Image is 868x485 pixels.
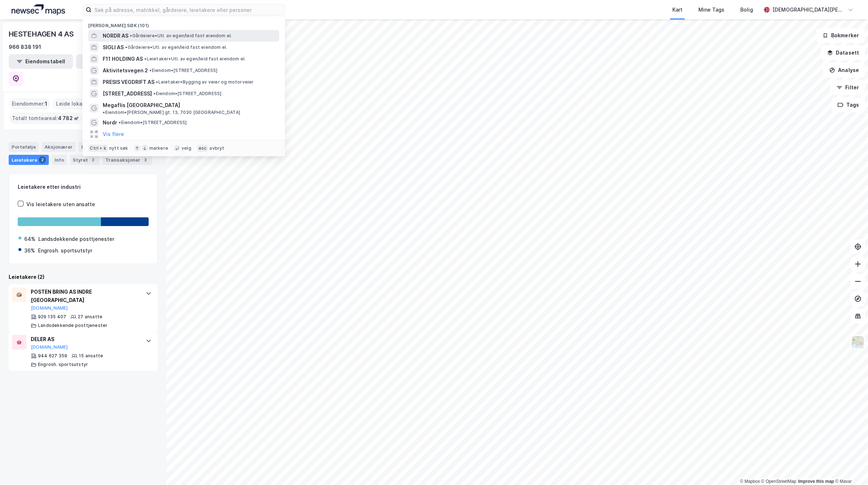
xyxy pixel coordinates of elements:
[153,91,156,96] span: •
[89,156,97,163] div: 3
[76,54,140,69] button: Leietakertabell
[698,5,724,14] div: Mine Tags
[31,344,68,350] button: [DOMAIN_NAME]
[31,335,139,344] div: DELER AS
[153,91,221,97] span: Eiendom • [STREET_ADDRESS]
[38,323,107,328] div: Landsdekkende posttjenester
[103,110,240,115] span: Eiendom • [PERSON_NAME] gt. 13, 7030 [GEOGRAPHIC_DATA]
[103,89,152,98] span: [STREET_ADDRESS]
[851,335,865,349] img: Z
[103,78,154,86] span: PRESIS VEGDRIFT AS
[78,142,123,152] div: Eiendommer
[823,63,865,77] button: Analyse
[798,479,834,484] a: Improve this map
[92,4,285,15] input: Søk på adresse, matrikkel, gårdeiere, leietakere eller personer
[830,80,865,95] button: Filter
[119,120,121,125] span: •
[38,235,114,243] div: Landsdekkende posttjenester
[103,118,117,127] span: Nordr
[9,28,75,40] div: HESTEHAGEN 4 AS
[149,68,217,73] span: Eiendom • [STREET_ADDRESS]
[38,246,92,255] div: Engrosh. sportsutstyr
[26,200,95,209] div: Vis leietakere uten ansatte
[209,145,224,151] div: avbryt
[38,362,88,367] div: Engrosh. sportsutstyr
[31,288,139,305] div: POSTEN BRING AS INDRE [GEOGRAPHIC_DATA]
[740,479,760,484] a: Mapbox
[103,110,105,115] span: •
[182,145,191,151] div: velg
[82,17,285,30] div: [PERSON_NAME] søk (101)
[42,142,76,152] div: Aksjonærer
[24,235,35,243] div: 64%
[38,353,67,359] div: 944 627 359
[149,145,168,151] div: markere
[70,155,99,165] div: Styret
[45,99,47,108] span: 1
[9,155,49,165] div: Leietakere
[740,5,753,14] div: Bolig
[130,33,132,38] span: •
[88,145,108,152] div: Ctrl + k
[9,98,50,110] div: Eiendommer :
[53,98,105,110] div: Leide lokasjoner :
[761,479,796,484] a: OpenStreetMap
[38,314,66,320] div: 929 135 407
[156,79,254,85] span: Leietaker • Bygging av veier og motorveier
[78,314,102,320] div: 27 ansatte
[125,44,227,50] span: Gårdeiere • Utl. av egen/leid fast eiendom el.
[831,98,865,112] button: Tags
[79,353,103,359] div: 15 ansatte
[18,183,149,191] div: Leietakere etter industri
[821,46,865,60] button: Datasett
[773,5,845,14] div: [DEMOGRAPHIC_DATA][PERSON_NAME]
[9,273,158,281] div: Leietakere (2)
[39,156,46,163] div: 2
[119,120,187,125] span: Eiendom • [STREET_ADDRESS]
[142,156,149,163] div: 3
[31,305,68,311] button: [DOMAIN_NAME]
[156,79,158,85] span: •
[103,55,143,63] span: F11 HOLDING AS
[9,142,39,152] div: Portefølje
[9,112,82,124] div: Totalt tomteareal :
[130,33,232,39] span: Gårdeiere • Utl. av egen/leid fast eiendom el.
[672,5,682,14] div: Kart
[149,68,152,73] span: •
[144,56,146,61] span: •
[102,155,152,165] div: Transaksjoner
[103,31,128,40] span: NORDR AS
[816,28,865,43] button: Bokmerker
[125,44,127,50] span: •
[197,145,208,152] div: esc
[144,56,246,62] span: Leietaker • Utl. av egen/leid fast eiendom el.
[109,145,128,151] div: nytt søk
[9,54,73,69] button: Eiendomstabell
[832,450,868,485] iframe: Chat Widget
[103,130,124,139] button: Vis flere
[103,43,124,52] span: SIGLI AS
[24,246,35,255] div: 36%
[52,155,67,165] div: Info
[58,114,79,123] span: 4 782 ㎡
[9,43,41,51] div: 966 838 191
[12,4,65,15] img: logo.a4113a55bc3d86da70a041830d287a7e.svg
[103,66,148,75] span: Aktivitetsvegen 2
[103,101,180,110] span: Megaflis [GEOGRAPHIC_DATA]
